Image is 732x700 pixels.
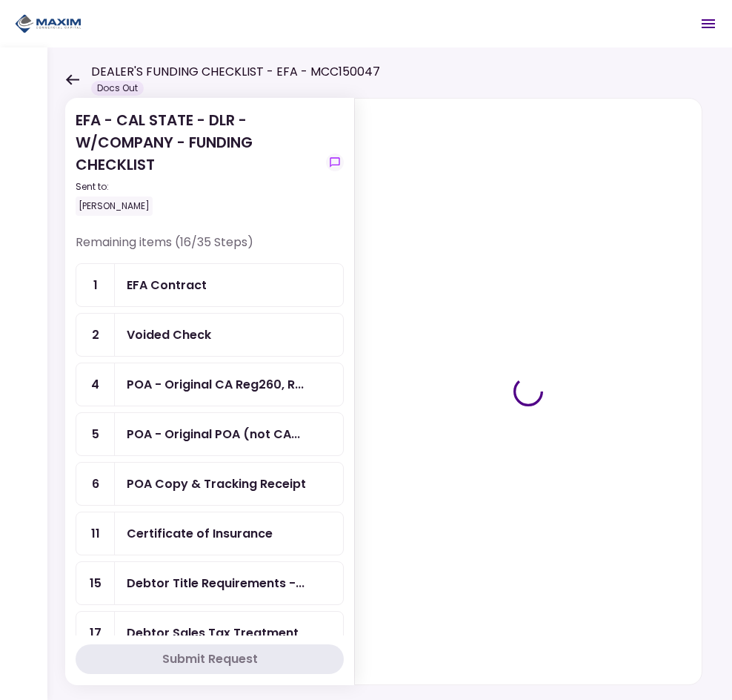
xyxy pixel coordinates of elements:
[76,611,344,655] a: 17Debtor Sales Tax Treatment
[691,6,726,42] button: Open menu
[76,363,115,406] div: 4
[127,624,299,642] div: Debtor Sales Tax Treatment
[76,512,115,555] div: 11
[76,109,320,216] div: EFA - CAL STATE - DLR - W/COMPANY - FUNDING CHECKLIST
[127,276,207,294] div: EFA Contract
[127,425,300,443] div: POA - Original POA (not CA or GA)
[76,234,344,263] div: Remaining items (16/35 Steps)
[76,197,153,216] div: [PERSON_NAME]
[15,13,81,35] img: Partner icon
[76,463,115,505] div: 6
[76,264,115,306] div: 1
[76,263,344,307] a: 1EFA Contract
[127,326,211,344] div: Voided Check
[127,524,273,543] div: Certificate of Insurance
[76,313,344,357] a: 2Voided Check
[76,561,344,605] a: 15Debtor Title Requirements - Proof of IRP or Exemption
[76,363,344,406] a: 4POA - Original CA Reg260, Reg256, & Reg4008
[91,63,380,81] h1: DEALER'S FUNDING CHECKLIST - EFA - MCC150047
[91,81,144,96] div: Docs Out
[76,180,320,194] div: Sent to:
[76,562,115,604] div: 15
[76,512,344,555] a: 11Certificate of Insurance
[76,413,115,455] div: 5
[76,612,115,654] div: 17
[76,462,344,506] a: 6POA Copy & Tracking Receipt
[76,412,344,456] a: 5POA - Original POA (not CA or GA)
[326,153,344,171] button: show-messages
[127,475,306,493] div: POA Copy & Tracking Receipt
[162,650,258,668] div: Submit Request
[127,375,304,394] div: POA - Original CA Reg260, Reg256, & Reg4008
[76,314,115,356] div: 2
[127,574,305,592] div: Debtor Title Requirements - Proof of IRP or Exemption
[76,644,344,674] button: Submit Request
